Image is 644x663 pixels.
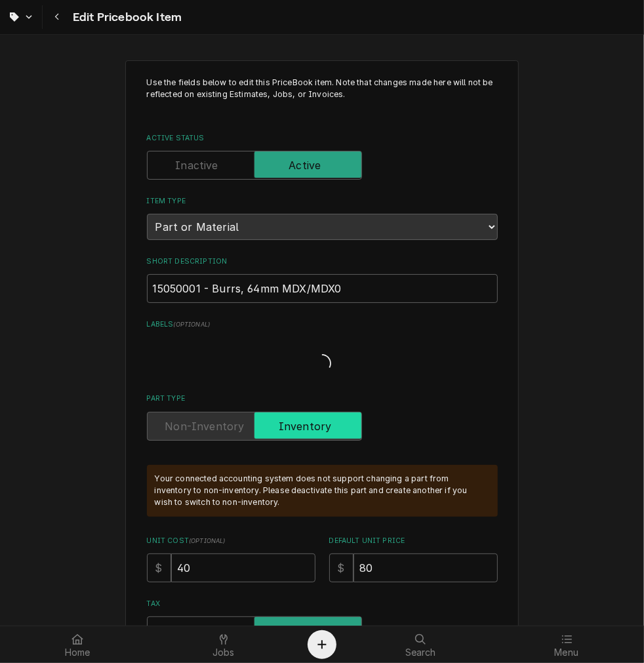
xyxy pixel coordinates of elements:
div: Unit Cost [147,536,315,582]
label: Short Description [147,256,498,267]
a: Go to Parts & Materials [3,5,39,29]
a: Menu [494,629,639,660]
div: Part Type [147,393,498,440]
input: Name used to describe this Part or Material [147,274,498,303]
span: Jobs [212,647,235,658]
a: Jobs [151,629,296,660]
div: $ [329,553,353,582]
div: Labels [147,319,498,378]
button: Navigate back [45,5,69,29]
a: Search [348,629,493,660]
span: Search [405,647,436,658]
span: Edit Pricebook Item [69,9,182,26]
div: Default Unit Price [329,536,498,582]
span: Loading... [313,350,331,378]
div: $ [147,553,171,582]
span: ( optional ) [189,537,226,544]
div: Tax [147,599,498,645]
label: Tax [147,599,498,609]
label: Default Unit Price [329,536,498,546]
div: Your connected accounting system does not support changing a part from inventory to non-inventory... [155,473,485,509]
div: Active Status [147,133,498,180]
button: Create Object [308,630,336,659]
div: Inventory [147,412,498,441]
span: Home [65,647,91,658]
a: Home [5,629,150,660]
div: Item Type [147,196,498,240]
label: Item Type [147,196,498,207]
label: Part Type [147,393,498,404]
label: Active Status [147,133,498,144]
label: Labels [147,319,498,330]
label: Unit Cost [147,536,315,546]
p: Use the fields below to edit this PriceBook item. Note that changes made here will not be reflect... [147,77,498,113]
span: ( optional ) [173,321,210,328]
span: Menu [554,647,578,658]
div: Short Description [147,256,498,303]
